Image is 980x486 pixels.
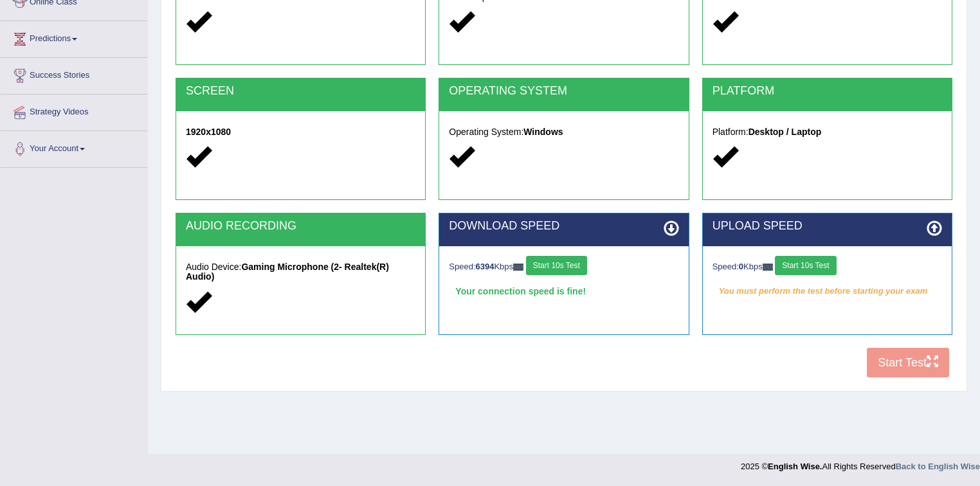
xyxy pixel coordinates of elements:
[712,127,942,137] h5: Platform:
[476,262,495,271] strong: 6394
[186,220,415,233] h2: AUDIO RECORDING
[449,282,678,301] div: Your connection speed is fine!
[775,256,836,275] button: Start 10s Test
[186,85,415,98] h2: SCREEN
[712,85,942,98] h2: PLATFORM
[712,220,942,233] h2: UPLOAD SPEED
[1,21,147,53] a: Predictions
[1,94,147,127] a: Strategy Videos
[186,262,415,282] h5: Audio Device:
[186,262,389,282] strong: Gaming Microphone (2- Realtek(R) Audio)
[896,462,980,471] a: Back to English Wise
[768,462,822,471] strong: English Wise.
[186,127,231,137] strong: 1920x1080
[449,256,678,278] div: Speed: Kbps
[523,127,563,137] strong: Windows
[449,85,678,98] h2: OPERATING SYSTEM
[526,256,587,275] button: Start 10s Test
[763,264,773,271] img: ajax-loader-fb-connection.gif
[513,264,523,271] img: ajax-loader-fb-connection.gif
[749,127,822,137] strong: Desktop / Laptop
[1,58,147,90] a: Success Stories
[449,220,678,233] h2: DOWNLOAD SPEED
[741,454,980,473] div: 2025 © All Rights Reserved
[449,127,678,137] h5: Operating System:
[1,131,147,163] a: Your Account
[739,262,743,271] strong: 0
[712,256,942,278] div: Speed: Kbps
[712,282,942,301] em: You must perform the test before starting your exam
